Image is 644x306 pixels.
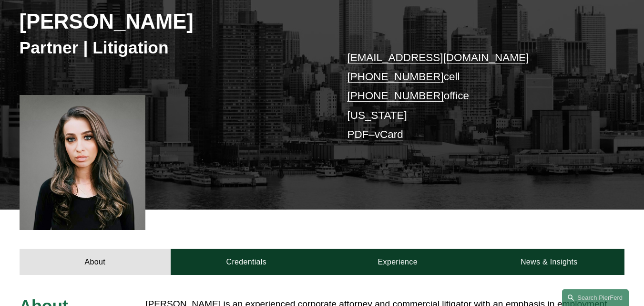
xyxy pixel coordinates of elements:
[347,71,443,83] a: [PHONE_NUMBER]
[562,289,629,306] a: Search this site
[322,249,473,275] a: Experience
[20,9,322,34] h2: [PERSON_NAME]
[20,38,322,59] h3: Partner | Litigation
[171,249,322,275] a: Credentials
[347,48,599,145] p: cell office [US_STATE] –
[375,128,403,140] a: vCard
[347,128,368,140] a: PDF
[347,90,443,102] a: [PHONE_NUMBER]
[473,249,625,275] a: News & Insights
[347,52,529,63] a: [EMAIL_ADDRESS][DOMAIN_NAME]
[20,249,171,275] a: About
